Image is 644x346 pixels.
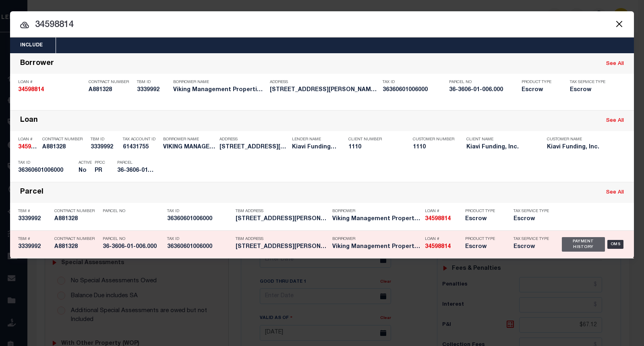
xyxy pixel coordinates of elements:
[465,237,501,242] p: Product Type
[137,87,169,94] h5: 3339992
[20,188,43,197] div: Parcel
[219,137,288,142] p: Address
[270,80,379,85] p: Address
[117,167,153,174] h5: 36-3606-01-006.000
[91,137,119,142] p: TBM ID
[123,144,159,151] h5: 61431755
[89,80,133,85] p: Contract Number
[18,137,38,142] p: Loan #
[449,87,518,94] h5: 36-3606-01-006.000
[236,244,328,250] h5: 926 WEST WAYNE STREET, LIMA, OH...
[54,244,99,250] h5: A881328
[425,237,461,242] p: Loan #
[522,80,558,85] p: Product Type
[270,87,379,94] h5: 926 WEST WAYNE STREET, LIMA, OH...
[219,144,288,151] h5: 926 WEST WAYNE STREET, LIMA, OH...
[10,18,634,32] input: Start typing...
[18,144,44,150] strong: 34598814
[465,209,501,214] p: Product Type
[236,209,328,214] p: TBM Address
[606,61,624,67] a: See All
[570,87,610,94] h5: Escrow
[95,160,105,165] p: PPCC
[514,244,550,250] h5: Escrow
[236,237,328,242] p: TBM Address
[123,137,159,142] p: Tax Account ID
[167,244,232,250] h5: 36360601006000
[383,87,445,94] h5: 36360601006000
[332,209,421,214] p: Borrower
[167,216,232,223] h5: 36360601006000
[54,216,99,223] h5: A881328
[292,144,336,151] h5: Kiavi Funding, Inc.
[18,80,85,85] p: Loan #
[425,244,461,250] h5: 34598814
[514,216,550,223] h5: Escrow
[173,87,266,94] h5: Viking Management Properties LLC
[425,244,451,250] strong: 34598814
[79,167,91,174] h5: No
[137,80,169,85] p: TBM ID
[606,190,624,195] a: See All
[167,209,232,214] p: Tax ID
[54,237,99,242] p: Contract Number
[332,237,421,242] p: Borrower
[465,216,501,223] h5: Escrow
[18,144,38,151] h5: 34598814
[103,244,163,250] h5: 36-3606-01-006.000
[18,216,50,223] h5: 3339992
[20,116,38,125] div: Loan
[18,167,75,174] h5: 36360601006000
[466,144,535,151] h5: Kiavi Funding, Inc.
[383,80,445,85] p: Tax ID
[614,19,624,29] button: Close
[79,160,92,165] p: Active
[103,237,163,242] p: Parcel No
[522,87,558,94] h5: Escrow
[18,87,44,93] strong: 34598814
[449,80,518,85] p: Parcel No
[89,87,133,94] h5: A881328
[466,137,535,142] p: Client Name
[54,209,99,214] p: Contract Number
[163,144,215,151] h5: VIKING MANAGEMENT PROPERTIES LLC
[42,144,87,151] h5: A881328
[167,237,232,242] p: Tax ID
[547,144,615,151] h5: Kiavi Funding, Inc.
[413,144,453,151] h5: 1110
[348,137,401,142] p: Client Number
[607,240,624,249] div: OMS
[465,244,501,250] h5: Escrow
[570,80,610,85] p: Tax Service Type
[173,80,266,85] p: Borrower Name
[514,237,550,242] p: Tax Service Type
[292,137,336,142] p: Lender Name
[425,216,461,223] h5: 34598814
[332,244,421,250] h5: Viking Management Properties LLC
[10,38,53,53] button: Include
[425,216,451,222] strong: 34598814
[514,209,550,214] p: Tax Service Type
[425,209,461,214] p: Loan #
[91,144,119,151] h5: 3339992
[18,87,85,94] h5: 34598814
[413,137,454,142] p: Customer Number
[20,59,54,69] div: Borrower
[606,118,624,123] a: See All
[18,160,75,165] p: Tax ID
[42,137,87,142] p: Contract Number
[117,160,153,165] p: Parcel
[95,167,105,174] h5: PR
[348,144,401,151] h5: 1110
[18,244,50,250] h5: 3339992
[163,137,215,142] p: Borrower Name
[562,237,605,252] div: Payment History
[103,209,163,214] p: Parcel No
[18,209,50,214] p: TBM #
[18,237,50,242] p: TBM #
[236,216,328,223] h5: 926 WEST WAYNE STREET, LIMA, OH...
[547,137,615,142] p: Customer Name
[332,216,421,223] h5: Viking Management Properties LLC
